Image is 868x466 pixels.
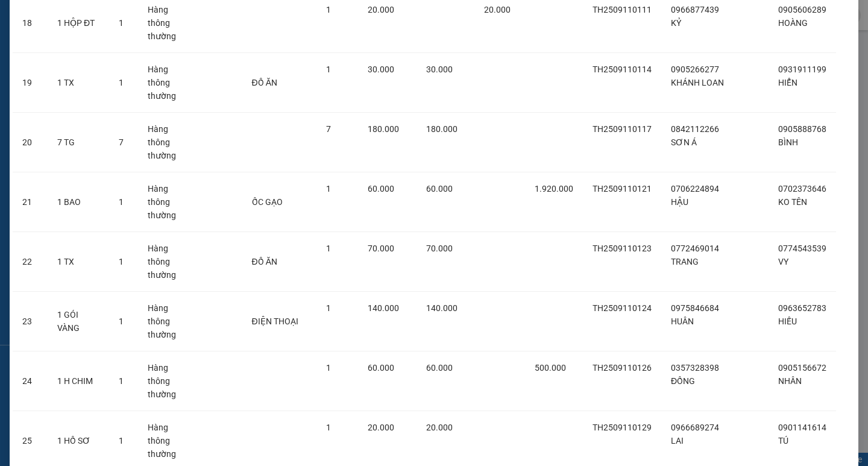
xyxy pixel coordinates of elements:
span: 60.000 [426,363,453,373]
span: TH2509110129 [593,423,652,432]
span: 20.000 [484,5,511,14]
span: TH2509110126 [593,363,652,373]
span: SƠN Á [671,137,697,147]
span: 1 [326,363,331,373]
span: 0975846684 [671,303,719,313]
span: HIẾU [778,316,797,326]
span: 0905888768 [778,124,826,134]
td: 7 TG [48,113,109,172]
td: Hàng thông thường [138,351,198,411]
span: TH2509110123 [593,244,652,253]
span: 70.000 [368,244,394,253]
span: 0842112266 [671,124,719,134]
td: 24 [13,351,48,411]
span: 500.000 [535,363,566,373]
td: 23 [13,292,48,351]
span: 1.920.000 [535,184,573,194]
span: TH2509110111 [593,5,652,14]
span: 180.000 [426,124,458,134]
span: TH2509110124 [593,303,652,313]
span: 0357328398 [671,363,719,373]
span: 0931911199 [778,65,826,74]
span: 20.000 [368,5,394,14]
span: 60.000 [426,184,453,194]
span: ĐỒNG [671,376,695,386]
span: HẬU [671,197,688,207]
span: 140.000 [368,303,399,313]
span: 0774543539 [778,244,826,253]
span: 1 [326,423,331,432]
span: 140.000 [426,303,458,313]
span: HIỂN [778,78,797,87]
span: TRANG [671,257,699,266]
span: 20.000 [368,423,394,432]
span: TH2509110114 [593,65,652,74]
td: 22 [13,232,48,292]
span: 1 [119,257,124,266]
span: 180.000 [368,124,399,134]
span: 1 [326,303,331,313]
span: 0905266277 [671,65,719,74]
span: 0901141614 [778,423,826,432]
span: 30.000 [368,65,394,74]
td: Hàng thông thường [138,53,198,113]
span: 20.000 [426,423,453,432]
span: 1 [119,376,124,386]
td: 1 TX [48,53,109,113]
span: 70.000 [426,244,453,253]
span: HOÀNG [778,18,808,28]
span: 7 [326,124,331,134]
span: NHÂN [778,376,802,386]
td: 1 TX [48,232,109,292]
span: ĐIỆN THOẠI [252,316,298,326]
td: 1 BAO [48,172,109,232]
span: HUÂN [671,316,694,326]
td: 1 GÓI VÀNG [48,292,109,351]
span: KHÁNH LOAN [671,78,724,87]
span: 1 [326,184,331,194]
span: 1 [326,5,331,14]
td: Hàng thông thường [138,292,198,351]
td: Hàng thông thường [138,113,198,172]
span: TÚ [778,436,788,446]
span: 1 [326,65,331,74]
td: 19 [13,53,48,113]
span: 0966877439 [671,5,719,14]
td: Hàng thông thường [138,232,198,292]
span: 7 [119,137,124,147]
span: 0905156672 [778,363,826,373]
span: 0963652783 [778,303,826,313]
span: 0772469014 [671,244,719,253]
span: ĐỒ ĂN [252,78,277,87]
span: ỐC GẠO [252,197,283,207]
span: BÌNH [778,137,798,147]
span: 0905606289 [778,5,826,14]
span: ĐỒ ĂN [252,257,277,266]
span: 1 [119,78,124,87]
td: 1 H CHIM [48,351,109,411]
span: KO TÊN [778,197,807,207]
span: TH2509110117 [593,124,652,134]
span: 0706224894 [671,184,719,194]
span: 1 [119,197,124,207]
span: KỶ [671,18,681,28]
span: 0702373646 [778,184,826,194]
span: 1 [119,316,124,326]
td: Hàng thông thường [138,172,198,232]
span: 1 [119,436,124,446]
td: 20 [13,113,48,172]
td: 21 [13,172,48,232]
span: 60.000 [368,184,394,194]
span: VY [778,257,788,266]
span: 1 [326,244,331,253]
span: 0966689274 [671,423,719,432]
span: LAI [671,436,684,446]
span: 1 [119,18,124,28]
span: 60.000 [368,363,394,373]
span: 30.000 [426,65,453,74]
span: TH2509110121 [593,184,652,194]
